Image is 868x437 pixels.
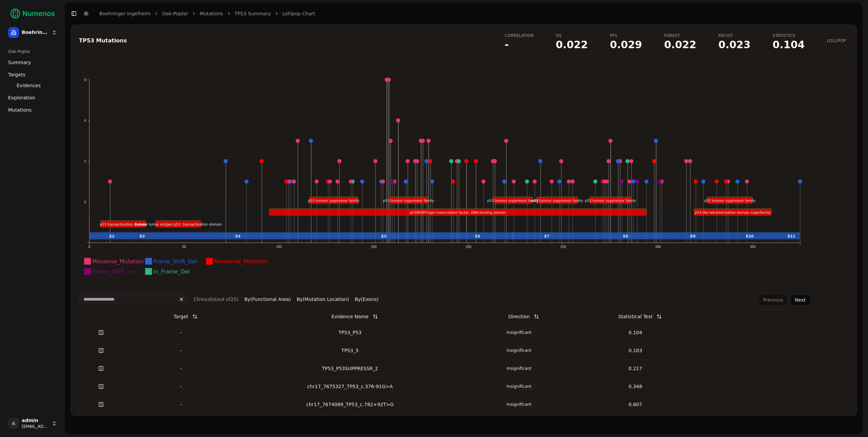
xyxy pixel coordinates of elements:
[308,199,359,203] text: p53 tumour suppressor family
[242,383,458,390] div: chr17_7675327_TP53_c.376-91G>A
[504,383,534,390] span: Insignificant
[100,223,147,226] text: p53 transactivation domain
[505,40,534,50] span: -
[5,57,60,68] a: Summary
[5,46,60,57] div: Oak-Poplar
[580,365,691,372] div: 0.217
[504,329,534,336] span: Insignificant
[383,199,434,203] text: p53 tumour suppressor family
[610,40,642,50] span: 0.029
[8,59,31,66] span: Summary
[200,10,223,17] a: Mutations
[8,71,25,78] span: Targets
[580,347,691,354] div: 0.103
[580,401,691,408] div: 0.607
[241,294,294,304] button: By(Functional Area)
[69,9,79,18] button: Toggle Sidebar
[556,40,588,50] span: 0.022
[99,10,315,17] nav: breadcrumb
[381,234,387,239] text: E5
[294,294,352,304] button: By(Mutation Location)
[331,310,368,323] div: Evidence Name
[560,245,566,249] text: 250
[504,365,534,372] span: Insignificant
[827,38,846,43] span: Lollipop
[153,268,190,275] text: In_Frame_Del
[493,25,545,58] a: Correlation-
[242,365,458,372] div: TP53_P53SUPPRESSR_2
[17,82,41,89] span: Evidences
[242,401,458,408] div: chr17_7674089_TP53_c.782+92T>G
[410,211,506,214] text: p53/RUNT-type transcription factor, DNA-binding domain
[162,10,188,17] a: Oak-Poplar
[110,234,115,239] text: E2
[125,365,236,372] div: -
[664,40,696,50] span: 0.022
[193,297,215,302] span: 15 result s
[504,347,534,354] span: Insignificant
[5,69,60,80] a: Targets
[140,234,145,239] text: E3
[655,245,661,249] text: 300
[79,38,483,43] div: TP53 Mutations
[84,119,86,122] text: 4
[788,234,795,239] text: E11
[599,25,653,58] a: PFS0.029
[750,245,756,249] text: 350
[92,268,135,275] text: Frame_Shift_Ins
[618,310,652,323] div: Statistical Test
[5,5,60,22] img: Numenos
[610,33,642,38] span: PFS
[8,418,19,429] span: A
[773,40,805,50] span: 0.104
[718,33,751,38] span: Recist
[242,347,458,354] div: TP53_5
[182,245,186,249] text: 50
[475,234,481,239] text: E6
[718,40,751,50] span: 0.023
[790,294,810,305] button: Next
[5,415,60,432] button: Aadmin[EMAIL_ADDRESS]
[623,234,628,239] text: E8
[545,234,550,239] text: E7
[773,33,805,38] span: Statistics
[505,33,534,38] span: Correlation
[504,401,534,408] span: Insignificant
[8,107,32,113] span: Mutations
[664,33,696,38] span: Forest
[466,245,471,249] text: 200
[8,94,35,101] span: Exploration
[214,258,268,265] text: Nonsense_Mutation
[707,25,762,58] a: Recist0.023
[22,30,49,36] span: Boehringer Ingelheim
[242,329,458,336] div: TP53_P53
[5,24,60,41] button: Boehringer Ingelheim
[84,159,86,163] text: 2
[695,211,770,214] text: p53-like tetramerisation domain superfamily
[690,234,695,239] text: E9
[532,199,583,203] text: p53 tumour suppressor family
[153,258,197,265] text: Frame_Shift_Del
[22,424,49,429] span: [EMAIL_ADDRESS]
[487,199,538,203] text: p53 tumour suppressor family
[81,9,91,18] button: Toggle Dark Mode
[92,258,144,265] text: Missense_Mutation
[5,104,60,115] a: Mutations
[580,329,691,336] div: 0.104
[653,25,707,58] a: Forest0.022
[746,234,754,239] text: E10
[84,200,86,204] text: 0
[352,294,381,304] button: By(Exons)
[135,223,222,226] text: Cellular tumor antigen p53, transactivation domain
[815,25,857,58] a: Lollipop
[84,78,86,82] text: 6
[580,383,691,390] div: 0.348
[125,383,236,390] div: -
[125,329,236,336] div: -
[508,310,530,323] div: Direction
[276,245,282,249] text: 100
[88,245,91,249] text: 0
[215,297,239,302] span: (out of 25 )
[125,347,236,354] div: -
[99,10,151,17] a: Boehringer Ingelheim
